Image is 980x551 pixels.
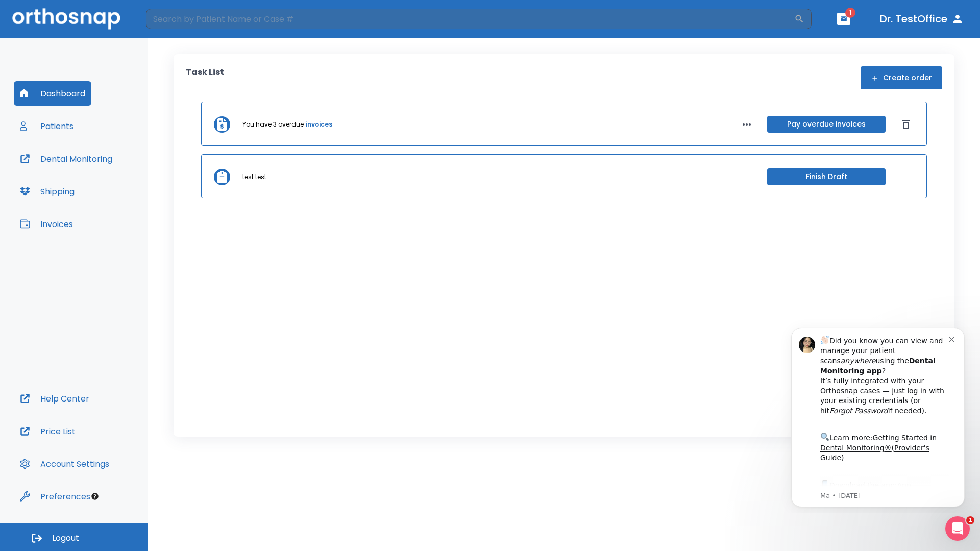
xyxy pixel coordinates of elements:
[767,168,886,185] button: Finish Draft
[44,173,173,182] p: Message from Ma, sent 4w ago
[14,81,91,106] button: Dashboard
[945,516,970,541] iframe: Intercom live chat
[14,179,81,204] button: Shipping
[14,386,95,411] button: Help Center
[44,160,173,212] div: Download the app: | ​ Let us know if you need help getting started!
[845,8,855,18] span: 1
[14,114,80,138] button: Patients
[876,10,968,28] button: Dr. TestOffice
[12,8,120,29] img: Orthosnap
[14,419,82,443] button: Price List
[861,66,942,89] button: Create order
[90,492,100,501] div: Tooltip anchor
[14,146,118,171] button: Dental Monitoring
[242,172,266,182] p: test test
[44,163,135,181] a: App Store
[52,533,79,544] span: Logout
[776,318,980,513] iframe: Intercom notifications message
[146,9,794,29] input: Search by Patient Name or Case #
[186,66,224,89] p: Task List
[306,120,332,129] a: invoices
[14,484,96,509] button: Preferences
[242,120,304,129] p: You have 3 overdue
[767,116,886,133] button: Pay overdue invoices
[14,212,79,236] button: Invoices
[966,516,974,524] span: 1
[173,16,181,24] button: Dismiss notification
[898,116,914,133] button: Dismiss
[14,452,115,476] button: Account Settings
